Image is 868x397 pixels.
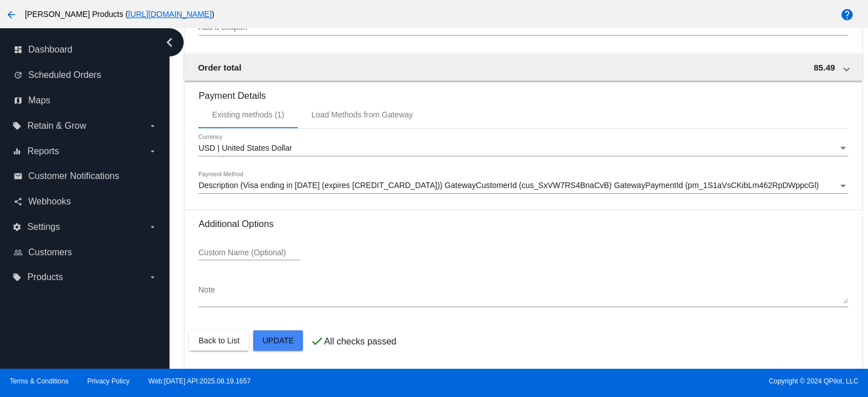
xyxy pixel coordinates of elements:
mat-icon: help [840,8,854,21]
span: Products [27,272,63,282]
i: email [14,172,23,181]
a: Web:[DATE] API:2025.08.19.1657 [149,377,251,385]
i: arrow_drop_down [148,147,157,156]
a: [URL][DOMAIN_NAME] [128,10,212,19]
span: 85.49 [814,63,835,72]
a: map Maps [14,91,157,110]
span: Order total [198,63,241,72]
a: people_outline Customers [14,243,157,261]
i: map [14,96,23,105]
p: All checks passed [324,337,396,347]
button: Update [253,330,303,351]
i: settings [12,223,21,232]
h3: Payment Details [198,82,848,101]
i: arrow_drop_down [148,121,157,130]
i: dashboard [14,45,23,54]
span: Webhooks [28,197,71,207]
span: Dashboard [28,45,72,55]
a: dashboard Dashboard [14,41,157,59]
mat-select: Payment Method [198,181,848,190]
span: [PERSON_NAME] Products ( ) [25,10,214,19]
i: update [14,71,23,80]
span: Settings [27,222,60,232]
mat-expansion-panel-header: Order total 85.49 [184,54,862,81]
span: Retain & Grow [27,121,86,131]
span: Scheduled Orders [28,70,101,80]
span: Reports [27,146,59,156]
div: Existing methods (1) [212,110,284,119]
a: update Scheduled Orders [14,66,157,84]
a: Terms & Conditions [10,377,68,385]
mat-icon: check [310,334,324,348]
h3: Additional Options [198,219,848,229]
div: Load Methods from Gateway [311,110,413,119]
i: people_outline [14,248,23,257]
span: Update [262,336,294,345]
span: Copyright © 2024 QPilot, LLC [444,377,858,385]
span: Back to List [198,336,239,345]
input: Custom Name (Optional) [198,248,300,258]
i: arrow_drop_down [148,223,157,232]
i: chevron_left [160,33,179,51]
i: share [14,197,23,206]
span: Customers [28,247,72,258]
i: local_offer [12,121,21,130]
a: Privacy Policy [88,377,130,385]
span: Description (Visa ending in [DATE] (expires [CREDIT_CARD_DATA])) GatewayCustomerId (cus_SxVW7RS4B... [198,181,819,190]
mat-select: Currency [198,144,848,153]
mat-icon: arrow_back [5,8,18,21]
span: Customer Notifications [28,171,119,181]
i: arrow_drop_down [148,273,157,282]
a: share Webhooks [14,193,157,211]
span: USD | United States Dollar [198,143,292,152]
i: local_offer [12,273,21,282]
button: Back to List [189,330,248,351]
span: Maps [28,95,50,106]
a: email Customer Notifications [14,167,157,185]
i: equalizer [12,147,21,156]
